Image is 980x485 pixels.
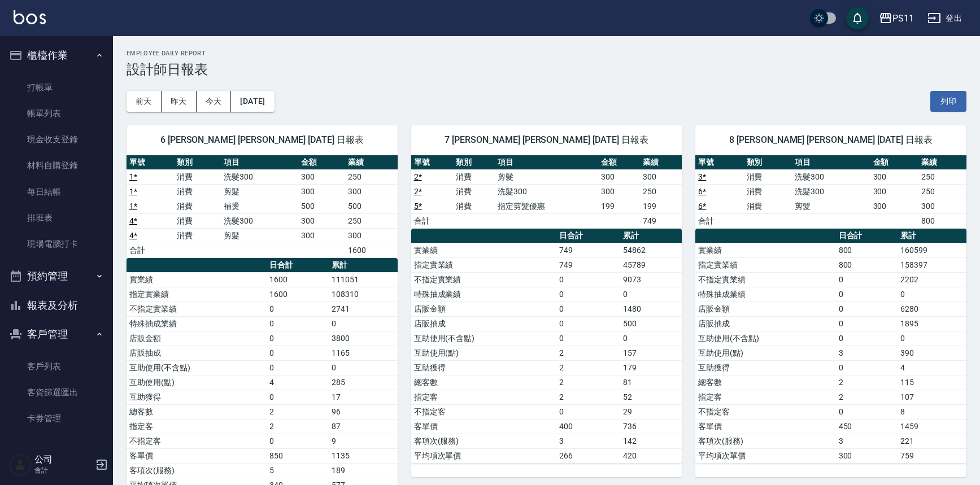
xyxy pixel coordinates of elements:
td: 指定剪髮優惠 [495,199,598,213]
td: 1600 [345,243,397,257]
th: 金額 [598,155,640,170]
td: 消費 [453,199,495,213]
td: 300 [298,184,346,199]
td: 洗髮300 [221,213,298,228]
th: 日合計 [267,258,329,273]
td: 0 [836,287,898,302]
td: 2202 [898,272,966,287]
td: 0 [898,287,966,302]
td: 總客數 [695,375,835,390]
td: 客項次(服務) [411,434,556,448]
td: 2 [556,360,620,375]
td: 300 [598,169,640,184]
td: 0 [267,346,329,360]
td: 消費 [174,228,221,243]
td: 實業績 [695,243,835,257]
td: 1459 [898,419,966,434]
td: 4 [898,360,966,375]
td: 800 [836,257,898,272]
td: 實業績 [411,243,556,257]
button: 今天 [197,91,232,112]
td: 1600 [267,272,329,287]
td: 749 [556,243,620,257]
td: 合計 [695,213,743,228]
td: 不指定實業績 [695,272,835,287]
img: Logo [14,10,46,24]
td: 0 [836,331,898,346]
th: 類別 [744,155,792,170]
td: 0 [836,316,898,331]
button: 登出 [923,8,966,29]
div: PS11 [892,11,914,25]
td: 互助獲得 [695,360,835,375]
span: 8 [PERSON_NAME] [PERSON_NAME] [DATE] 日報表 [709,134,953,146]
td: 450 [836,419,898,434]
td: 3 [836,346,898,360]
td: 300 [918,199,966,213]
td: 消費 [174,169,221,184]
td: 互助使用(點) [411,346,556,360]
td: 420 [620,448,682,463]
button: 櫃檯作業 [5,41,108,70]
td: 互助使用(不含點) [695,331,835,346]
table: a dense table [695,229,966,464]
button: PS11 [874,7,918,30]
td: 剪髮 [221,184,298,199]
td: 總客數 [127,404,267,419]
td: 店販抽成 [695,316,835,331]
button: [DATE] [231,91,274,112]
td: 300 [836,448,898,463]
td: 洗髮300 [792,169,870,184]
td: 759 [898,448,966,463]
button: 客戶管理 [5,320,108,349]
td: 0 [329,316,398,331]
td: 合計 [127,243,174,257]
td: 108310 [329,287,398,302]
td: 客單價 [411,419,556,434]
td: 500 [620,316,682,331]
td: 9073 [620,272,682,287]
td: 0 [267,390,329,404]
td: 749 [640,213,682,228]
td: 合計 [411,213,453,228]
td: 8 [898,404,966,419]
td: 平均項次單價 [695,448,835,463]
h2: Employee Daily Report [127,50,966,57]
button: 昨天 [162,91,197,112]
th: 類別 [174,155,221,170]
td: 互助使用(不含點) [411,331,556,346]
td: 指定實業績 [695,257,835,272]
td: 不指定客 [695,404,835,419]
td: 52 [620,390,682,404]
td: 0 [556,404,620,419]
td: 0 [267,434,329,448]
a: 帳單列表 [5,101,108,126]
td: 300 [298,169,346,184]
td: 300 [298,213,346,228]
a: 卡券管理 [5,405,108,431]
td: 0 [836,360,898,375]
button: 行銷工具 [5,436,108,466]
td: 消費 [453,169,495,184]
td: 不指定客 [127,434,267,448]
td: 店販金額 [411,302,556,316]
a: 排班表 [5,205,108,231]
td: 160599 [898,243,966,257]
td: 不指定實業績 [127,302,267,316]
td: 1165 [329,346,398,360]
td: 300 [298,228,346,243]
th: 金額 [298,155,346,170]
td: 指定實業績 [127,287,267,302]
td: 266 [556,448,620,463]
td: 互助使用(不含點) [127,360,267,375]
td: 189 [329,463,398,478]
td: 剪髮 [792,199,870,213]
td: 199 [640,199,682,213]
td: 142 [620,434,682,448]
td: 客單價 [695,419,835,434]
td: 消費 [744,199,792,213]
th: 項目 [221,155,298,170]
td: 1135 [329,448,398,463]
a: 材料自購登錄 [5,152,108,178]
td: 3800 [329,331,398,346]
